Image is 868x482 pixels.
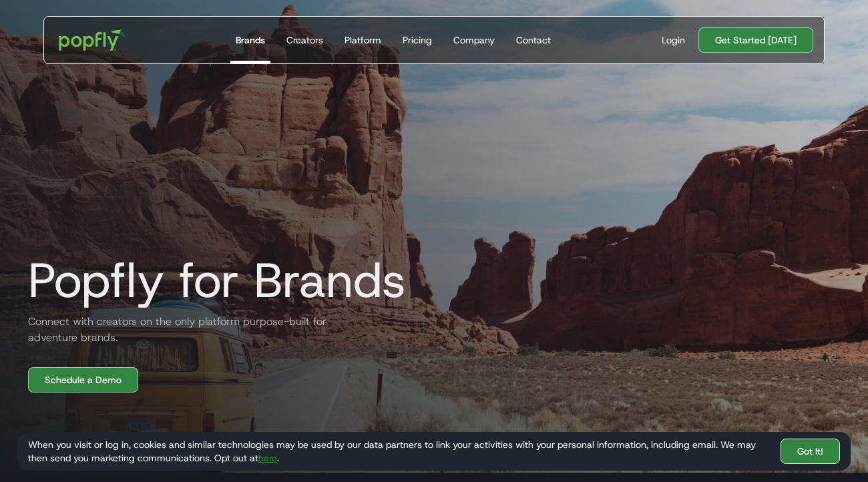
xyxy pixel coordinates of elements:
[662,33,685,47] div: Login
[17,314,338,346] h2: Connect with creators on the only platform purpose-built for adventure brands.
[339,17,387,63] a: Platform
[656,33,690,47] a: Login
[230,17,270,63] a: Brands
[17,254,406,307] h1: Popfly for Brands
[345,33,381,47] div: Platform
[49,20,136,60] a: home
[781,439,840,464] a: Got It!
[516,33,551,47] div: Contact
[236,33,265,47] div: Brands
[281,17,329,63] a: Creators
[698,27,813,53] a: Get Started [DATE]
[403,33,432,47] div: Pricing
[28,367,138,393] a: Schedule a Demo
[448,17,500,63] a: Company
[28,438,770,465] div: When you visit or log in, cookies and similar technologies may be used by our data partners to li...
[286,33,323,47] div: Creators
[453,33,495,47] div: Company
[258,452,277,464] a: here
[511,17,556,63] a: Contact
[397,17,437,63] a: Pricing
